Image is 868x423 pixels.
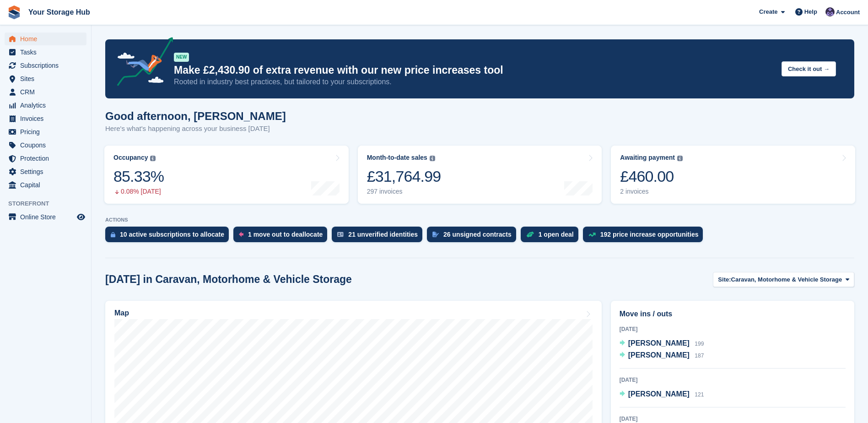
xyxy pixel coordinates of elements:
[20,139,75,152] span: Coupons
[150,156,156,161] img: icon-info-grey-7440780725fd019a000dd9b08b2336e03edf1995a4989e88bcd33f0948082b44.svg
[5,72,86,85] a: menu
[718,275,731,284] span: Site:
[174,77,774,87] p: Rooted in industry best practices, but tailored to your subscriptions.
[5,139,86,152] a: menu
[825,7,835,16] img: Liam Beddard
[120,231,224,238] div: 10 active subscriptions to allocate
[174,53,189,62] div: NEW
[620,309,846,320] h2: Move ins / outs
[5,33,86,45] a: menu
[804,7,817,16] span: Help
[25,5,94,20] a: Your Storage Hub
[8,199,91,208] span: Storefront
[620,350,704,362] a: [PERSON_NAME] 187
[620,154,675,162] div: Awaiting payment
[695,352,704,359] span: 187
[104,146,349,204] a: Occupancy 85.33% 0.08% [DATE]
[620,188,683,195] div: 2 invoices
[114,309,129,317] h2: Map
[526,231,534,238] img: deal-1b604bf984904fb50ccaf53a9ad4b4a5d6e5aea283cecdc64d6e3604feb123c2.svg
[713,272,854,287] button: Site: Caravan, Motorhome & Vehicle Storage
[5,211,86,223] a: menu
[628,390,690,398] span: [PERSON_NAME]
[20,72,75,85] span: Sites
[5,99,86,112] a: menu
[105,110,286,122] h1: Good afternoon, [PERSON_NAME]
[628,351,690,359] span: [PERSON_NAME]
[367,188,441,195] div: 297 invoices
[695,391,704,398] span: 121
[5,59,86,72] a: menu
[105,273,352,286] h2: [DATE] in Caravan, Motorhome & Vehicle Storage
[430,156,435,161] img: icon-info-grey-7440780725fd019a000dd9b08b2336e03edf1995a4989e88bcd33f0948082b44.svg
[5,112,86,125] a: menu
[5,86,86,98] a: menu
[20,125,75,138] span: Pricing
[332,227,427,247] a: 21 unverified identities
[367,154,427,162] div: Month-to-date sales
[628,339,690,347] span: [PERSON_NAME]
[620,325,846,333] div: [DATE]
[239,232,243,237] img: move_outs_to_deallocate_icon-f764333ba52eb49d3ac5e1228854f67142a1ed5810a6f6cc68b1a99e826820c5.svg
[367,167,441,186] div: £31,764.99
[111,232,115,238] img: active_subscription_to_allocate_icon-d502201f5373d7db506a760aba3b589e785aa758c864c3986d89f69b8ff3...
[20,33,75,45] span: Home
[20,112,75,125] span: Invoices
[443,231,512,238] div: 26 unsigned contracts
[427,227,521,247] a: 26 unsigned contracts
[677,156,683,161] img: icon-info-grey-7440780725fd019a000dd9b08b2336e03edf1995a4989e88bcd33f0948082b44.svg
[20,86,75,98] span: CRM
[105,217,854,223] p: ACTIONS
[105,227,233,247] a: 10 active subscriptions to allocate
[113,188,164,195] div: 0.08% [DATE]
[348,231,418,238] div: 21 unverified identities
[620,389,704,401] a: [PERSON_NAME] 121
[20,211,75,223] span: Online Store
[620,415,846,423] div: [DATE]
[113,167,164,186] div: 85.33%
[337,232,344,237] img: verify_identity-adf6edd0f0f0b5bbfe63781bf79b02c33cf7c696d77639b501bdc392416b5a36.svg
[432,232,439,237] img: contract_signature_icon-13c848040528278c33f63329250d36e43548de30e8caae1d1a13099fd9432cc5.svg
[620,167,683,186] div: £460.00
[5,46,86,59] a: menu
[248,231,323,238] div: 1 move out to deallocate
[105,124,286,134] p: Here's what's happening across your business [DATE]
[5,165,86,178] a: menu
[539,231,574,238] div: 1 open deal
[109,37,173,89] img: price-adjustments-announcement-icon-8257ccfd72463d97f412b2fc003d46551f7dbcb40ab6d574587a9cd5c0d94...
[20,46,75,59] span: Tasks
[620,376,846,384] div: [DATE]
[759,7,777,16] span: Create
[20,165,75,178] span: Settings
[20,59,75,72] span: Subscriptions
[20,179,75,191] span: Capital
[695,341,704,347] span: 199
[75,211,86,222] a: Preview store
[836,8,860,17] span: Account
[5,152,86,165] a: menu
[583,227,708,247] a: 192 price increase opportunities
[20,152,75,165] span: Protection
[600,231,699,238] div: 192 price increase opportunities
[588,233,596,237] img: price_increase_opportunities-93ffe204e8149a01c8c9dc8f82e8f89637d9d84a8eef4429ea346261dce0b2c0.svg
[233,227,332,247] a: 1 move out to deallocate
[20,99,75,112] span: Analytics
[521,227,583,247] a: 1 open deal
[358,146,602,204] a: Month-to-date sales £31,764.99 297 invoices
[174,64,774,77] p: Make £2,430.90 of extra revenue with our new price increases tool
[731,275,842,284] span: Caravan, Motorhome & Vehicle Storage
[7,5,21,19] img: stora-icon-8386f47178a22dfd0bd8f6a31ec36ba5ce8667c1dd55bd0f319d3a0aa187defe.svg
[620,338,704,350] a: [PERSON_NAME] 199
[5,179,86,191] a: menu
[782,61,836,76] button: Check it out →
[5,125,86,138] a: menu
[611,146,855,204] a: Awaiting payment £460.00 2 invoices
[113,154,148,162] div: Occupancy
